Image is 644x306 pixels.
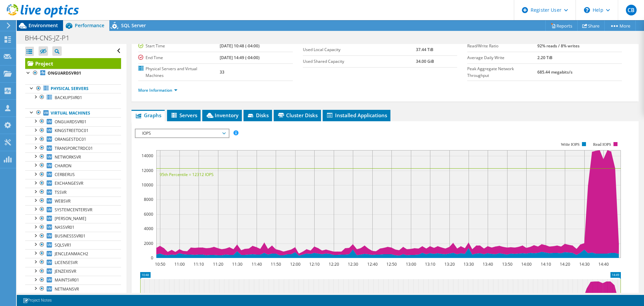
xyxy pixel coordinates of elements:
[55,286,79,292] span: NETMANSVR
[303,46,416,53] label: Used Local Capacity
[55,154,81,160] span: NETWORKSVR
[626,5,637,15] span: CB
[25,135,121,144] a: ORANGESTDC01
[25,161,121,170] a: CHARON
[18,296,56,305] a: Project Notes
[206,112,238,119] span: Inventory
[25,276,121,285] a: MAINTSVR01
[75,22,104,29] span: Performance
[25,144,121,152] a: TRANSPORCTRDC01
[537,69,573,75] b: 685.44 megabits/s
[247,112,269,119] span: Disks
[55,277,79,283] span: MAINTSVR01
[55,251,88,257] span: JENCLEANMACH2
[29,22,58,29] span: Environment
[55,216,86,221] span: [PERSON_NAME]
[25,267,121,276] a: JENZEXISVR
[25,214,121,223] a: [PERSON_NAME]
[55,224,74,230] span: NASSVR01
[55,242,71,248] span: SQLSVR1
[467,43,537,49] label: Read/Write Ratio
[303,58,416,65] label: Used Shared Capacity
[144,241,153,246] text: 2000
[144,211,153,217] text: 6000
[577,20,605,31] a: Share
[220,55,260,60] b: [DATE] 14:49 (-04:00)
[55,95,82,100] span: BACKUPSVR01
[22,34,80,42] h1: BH4-CNS-JZ-P1
[138,54,220,61] label: End Time
[55,136,86,142] span: ORANGESTDC01
[142,182,153,188] text: 10000
[584,7,590,13] svg: \n
[25,84,121,93] a: Physical Servers
[121,22,146,29] span: SQL Server
[25,241,121,249] a: SQLSVR1
[25,126,121,135] a: KINGSTREETDC01
[271,261,281,267] text: 11:50
[604,20,636,31] a: More
[25,179,121,188] a: EXCHANGESVR
[25,249,121,258] a: JENCLEANMACH2
[386,261,397,267] text: 12:50
[55,207,92,213] span: SYSTEMCENTERSVR
[329,261,339,267] text: 12:20
[55,233,86,239] span: BUSINESSSVR01
[326,112,387,119] span: Installed Applications
[25,258,121,267] a: LICENSESVR
[160,172,214,177] text: 95th Percentile = 12312 IOPS
[138,65,220,79] label: Physical Servers and Virtual Machines
[290,261,301,267] text: 12:00
[25,117,121,126] a: ONGUARDSVR01
[598,261,609,267] text: 14:40
[25,108,121,117] a: Virtual Machines
[139,129,225,137] span: IOPS
[135,112,161,119] span: Graphs
[467,54,537,61] label: Average Daily Write
[48,70,81,76] b: ONGUARDSVR01
[55,128,89,133] span: KINGSTREETDC01
[232,261,243,267] text: 11:30
[55,119,87,125] span: ONGUARDSVR01
[579,261,590,267] text: 14:30
[55,268,76,274] span: JENZEXISVR
[416,47,433,52] b: 37.44 TiB
[444,261,455,267] text: 13:20
[593,142,611,147] text: Read IOPS
[25,58,121,69] a: Project
[367,261,378,267] text: 12:40
[406,261,416,267] text: 13:00
[467,65,537,79] label: Peak Aggregate Network Throughput
[220,43,260,49] b: [DATE] 10:48 (-04:00)
[25,69,121,78] a: ONGUARDSVR01
[537,43,580,49] b: 92% reads / 8% writes
[25,232,121,241] a: BUSINESSSVR01
[55,260,77,265] span: LICENSESVR
[560,261,570,267] text: 14:20
[25,170,121,179] a: CERBERUS
[25,205,121,214] a: SYSTEMCENTERSVR
[213,261,223,267] text: 11:20
[545,20,578,31] a: Reports
[277,112,318,119] span: Cluster Disks
[309,261,320,267] text: 12:10
[220,69,224,75] b: 33
[155,261,165,267] text: 10:50
[142,168,153,173] text: 12000
[144,226,153,231] text: 4000
[142,153,153,159] text: 14000
[144,196,153,202] text: 8000
[55,172,75,177] span: CERBERUS
[170,112,197,119] span: Servers
[25,223,121,232] a: NASSVR01
[55,198,70,204] span: WEBSVR
[55,163,71,169] span: CHARON
[561,142,580,147] text: Write IOPS
[138,43,220,49] label: Start Time
[521,261,532,267] text: 14:00
[464,261,474,267] text: 13:30
[25,152,121,161] a: NETWORKSVR
[25,188,121,196] a: TSSVR
[55,180,83,186] span: EXCHANGESVR
[502,261,513,267] text: 13:50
